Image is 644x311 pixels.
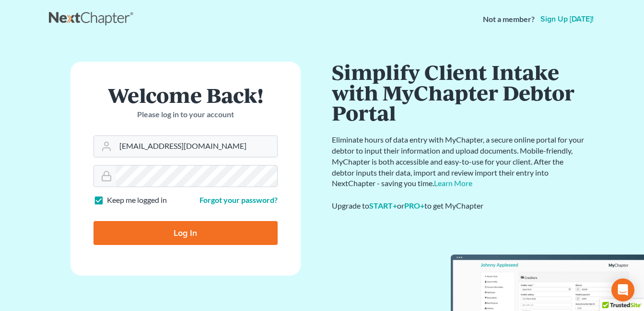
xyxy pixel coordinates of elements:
input: Log In [94,221,278,245]
a: Forgot your password? [199,195,278,204]
p: Please log in to your account [94,109,278,120]
a: Sign up [DATE]! [539,15,596,23]
h1: Simplify Client Intake with MyChapter Debtor Portal [332,62,586,123]
p: Eliminate hours of data entry with MyChapter, a secure online portal for your debtor to input the... [332,134,586,189]
strong: Not a member? [483,14,535,25]
input: Email Address [116,136,277,157]
a: Learn More [434,178,472,188]
label: Keep me logged in [107,195,167,206]
a: START+ [369,201,397,210]
h1: Welcome Back! [94,85,278,105]
div: Upgrade to or to get MyChapter [332,200,586,211]
div: Open Intercom Messenger [611,278,634,301]
a: PRO+ [404,201,424,210]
